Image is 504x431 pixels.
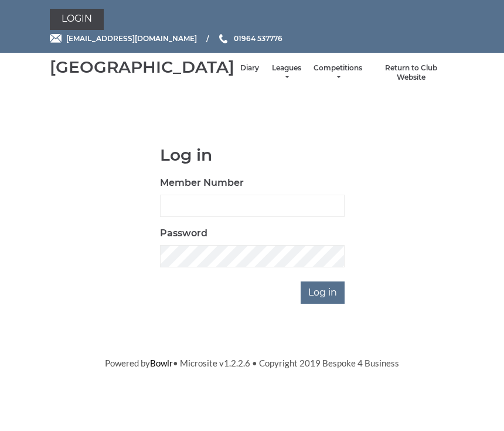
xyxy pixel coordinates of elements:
input: Log in [301,281,345,304]
a: Email [EMAIL_ADDRESS][DOMAIN_NAME] [50,33,197,44]
div: [GEOGRAPHIC_DATA] [50,58,234,76]
a: Diary [240,63,259,73]
a: Leagues [271,63,302,83]
span: Powered by • Microsite v1.2.2.6 • Copyright 2019 Bespoke 4 Business [105,358,399,368]
a: Return to Club Website [374,63,448,83]
a: Login [50,9,104,30]
span: [EMAIL_ADDRESS][DOMAIN_NAME] [66,34,197,43]
img: Phone us [219,34,227,43]
span: 01964 537776 [234,34,282,43]
img: Email [50,34,62,43]
a: Bowlr [150,358,173,368]
a: Competitions [314,63,362,83]
h1: Log in [160,146,345,164]
a: Phone us 01964 537776 [217,33,282,44]
label: Password [160,226,207,240]
label: Member Number [160,176,244,190]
